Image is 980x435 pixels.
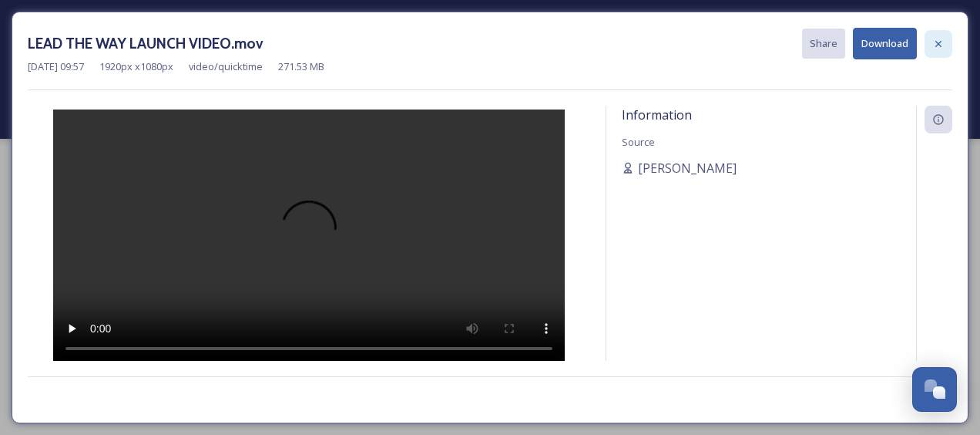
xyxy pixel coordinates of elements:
span: [DATE] 09:57 [28,59,84,74]
h3: LEAD THE WAY LAUNCH VIDEO.mov [28,32,263,55]
span: 271.53 MB [278,59,324,74]
span: [PERSON_NAME] [638,159,737,177]
span: Information [622,106,692,123]
button: Open Chat [912,367,957,412]
span: 1920 px x 1080 px [99,59,173,74]
button: Download [853,28,917,59]
span: Source [622,135,655,149]
button: Share [802,29,845,59]
span: video/quicktime [189,59,263,74]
